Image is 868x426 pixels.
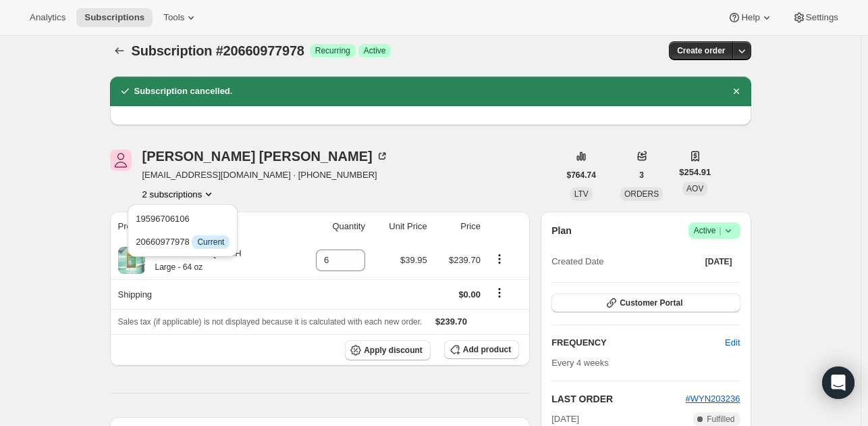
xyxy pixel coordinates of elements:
[292,212,369,241] th: Quantity
[551,255,603,268] span: Created Date
[163,12,184,23] span: Tools
[489,285,510,300] button: Shipping actions
[694,224,735,237] span: Active
[132,208,234,230] button: 19596706106
[705,256,732,267] span: [DATE]
[463,344,511,355] span: Add product
[686,394,740,404] a: #WYN203236
[559,166,604,185] button: $764.74
[136,237,229,247] span: 20660977978
[22,8,74,27] button: Analytics
[118,317,423,327] span: Sales tax (if applicable) is not displayed because it is calculated with each new order.
[197,237,224,247] span: Current
[806,12,838,23] span: Settings
[697,252,740,271] button: [DATE]
[669,41,733,60] button: Create order
[110,212,292,241] th: Product
[118,247,145,274] img: product img
[110,149,132,171] span: Johnny Mullin
[110,279,292,309] th: Shipping
[110,41,129,60] button: Subscriptions
[707,414,734,425] span: Fulfilled
[134,85,233,98] h2: Subscription cancelled.
[551,392,685,406] h2: LAST ORDER
[435,316,467,327] span: $239.70
[784,8,846,27] button: Settings
[30,12,65,23] span: Analytics
[551,412,579,426] span: [DATE]
[458,289,481,300] span: $0.00
[567,170,596,181] span: $764.74
[551,293,740,312] button: Customer Portal
[364,345,423,356] span: Apply discount
[155,8,206,27] button: Tools
[364,45,386,56] span: Active
[551,358,609,368] span: Every 4 weeks
[720,8,781,27] button: Help
[444,340,519,359] button: Add product
[76,8,153,27] button: Subscriptions
[620,298,682,308] span: Customer Portal
[142,187,216,201] button: Product actions
[727,82,746,101] button: Dismiss notification
[686,184,703,193] span: AOV
[142,168,389,182] span: [EMAIL_ADDRESS][DOMAIN_NAME] · [PHONE_NUMBER]
[677,45,725,56] span: Create order
[719,225,721,236] span: |
[822,366,855,399] div: Open Intercom Messenger
[132,231,234,253] button: 20660977978 InfoCurrent
[686,392,740,406] button: #WYN203236
[679,166,711,179] span: $254.91
[631,166,652,185] button: 3
[369,212,431,241] th: Unit Price
[449,255,481,265] span: $239.70
[741,12,759,23] span: Help
[142,149,389,163] div: [PERSON_NAME] [PERSON_NAME]
[400,255,427,265] span: $39.95
[315,45,350,56] span: Recurring
[551,336,725,350] h2: FREQUENCY
[551,224,572,237] h2: Plan
[345,340,431,360] button: Apply discount
[574,189,589,199] span: LTV
[136,214,190,224] span: 19596706106
[725,336,740,350] span: Edit
[639,170,644,181] span: 3
[489,252,510,266] button: Product actions
[624,189,659,199] span: ORDERS
[84,12,144,23] span: Subscriptions
[132,43,304,58] span: Subscription #20660977978
[431,212,485,241] th: Price
[717,332,748,354] button: Edit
